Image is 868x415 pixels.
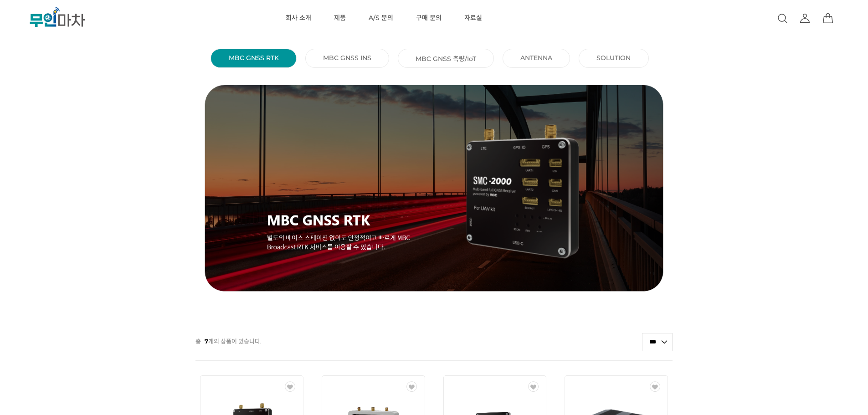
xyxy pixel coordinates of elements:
[323,54,371,62] a: MBC GNSS INS
[596,54,631,62] a: SOLUTION
[229,54,279,62] a: MBC GNSS RTK
[520,54,552,62] a: ANTENNA
[195,85,673,292] img: thumbnail_MBC_GNSS_RTK.png
[416,54,476,63] a: MBC GNSS 측량/IoT
[205,338,208,345] strong: 7
[195,333,262,350] p: 총 개의 상품이 있습니다.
